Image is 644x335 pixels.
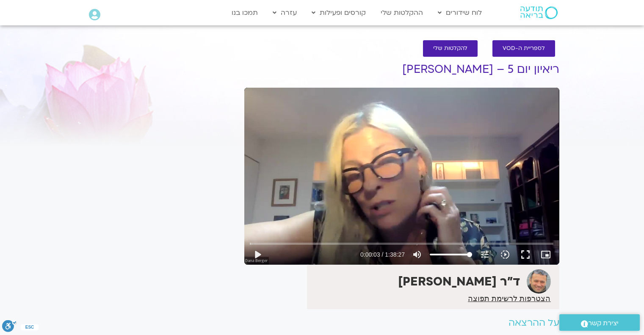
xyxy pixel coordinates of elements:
[468,295,550,302] a: הצטרפות לרשימת תפוצה
[433,45,467,52] span: להקלטות שלי
[227,5,262,21] a: תמכו בנו
[307,5,370,21] a: קורסים ופעילות
[244,318,559,328] h2: על ההרצאה
[244,63,559,76] h1: ריאיון יום 5 – [PERSON_NAME]
[559,314,640,331] a: יצירת קשר
[268,5,301,21] a: עזרה
[398,274,520,290] strong: ד"ר [PERSON_NAME]
[503,45,545,52] span: לספריית ה-VOD
[527,269,551,293] img: ד"ר אסף סטי אל בר
[588,318,619,329] span: יצירת קשר
[520,6,558,19] img: תודעה בריאה
[423,40,478,57] a: להקלטות שלי
[434,5,486,21] a: לוח שידורים
[492,40,555,57] a: לספריית ה-VOD
[376,5,427,21] a: ההקלטות שלי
